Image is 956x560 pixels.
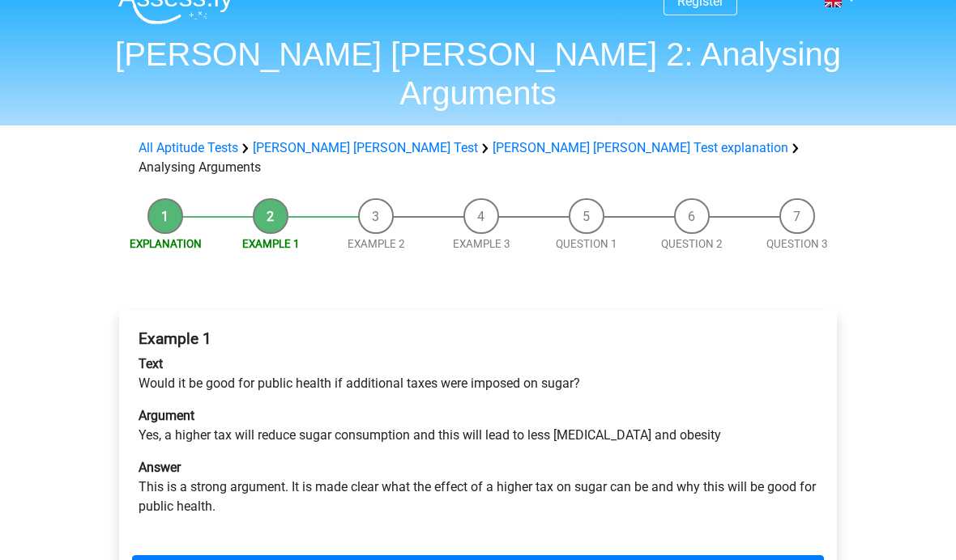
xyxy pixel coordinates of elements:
[139,460,181,475] b: Answer
[139,354,817,393] p: Would it be good for public health if additional taxes were imposed on sugar?
[766,238,828,250] a: Question 3
[139,408,194,423] b: Argument
[130,238,202,250] a: Explanation
[139,406,817,445] p: Yes, a higher tax will reduce sugar consumption and this will lead to less [MEDICAL_DATA] and obe...
[661,238,723,250] a: Question 2
[139,329,211,348] b: Example 1
[253,140,478,155] a: [PERSON_NAME] [PERSON_NAME] Test
[139,458,817,516] p: This is a strong argument. It is made clear what the effect of a higher tax on sugar can be and w...
[139,140,238,155] a: All Aptitude Tests
[105,35,851,112] h1: [PERSON_NAME] [PERSON_NAME] 2: Analysing Arguments
[556,238,617,250] a: Question 1
[132,138,824,177] div: Analysing Arguments
[139,356,163,371] b: Text
[453,238,510,250] a: Example 3
[242,238,300,250] a: Example 1
[348,238,405,250] a: Example 2
[493,140,788,155] a: [PERSON_NAME] [PERSON_NAME] Test explanation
